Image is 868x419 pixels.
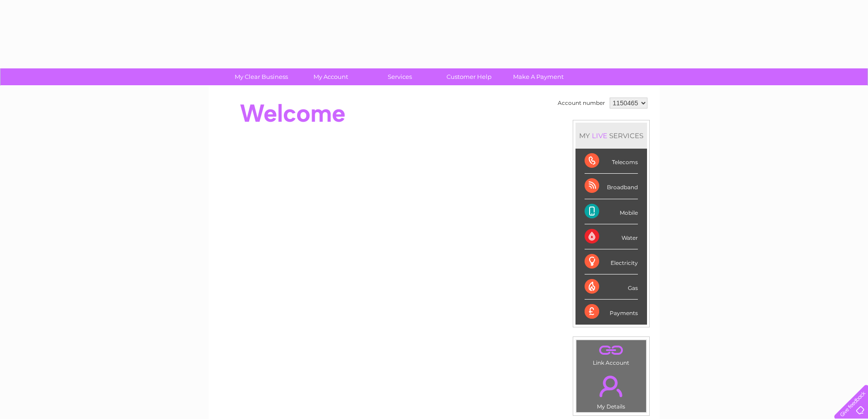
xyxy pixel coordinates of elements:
a: My Account [293,68,368,85]
div: Gas [585,274,638,300]
div: MY SERVICES [575,123,647,149]
div: Electricity [585,249,638,274]
div: Mobile [585,199,638,224]
div: Payments [585,300,638,324]
td: Link Account [576,340,647,368]
a: . [579,370,644,402]
div: Telecoms [585,149,638,174]
a: Make A Payment [501,68,576,85]
div: Water [585,224,638,249]
a: My Clear Business [224,68,299,85]
a: Services [362,68,437,85]
a: Customer Help [431,68,507,85]
a: . [579,342,644,358]
td: Account number [555,95,607,111]
div: Broadband [585,174,638,199]
div: LIVE [590,131,609,140]
td: My Details [576,368,647,413]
